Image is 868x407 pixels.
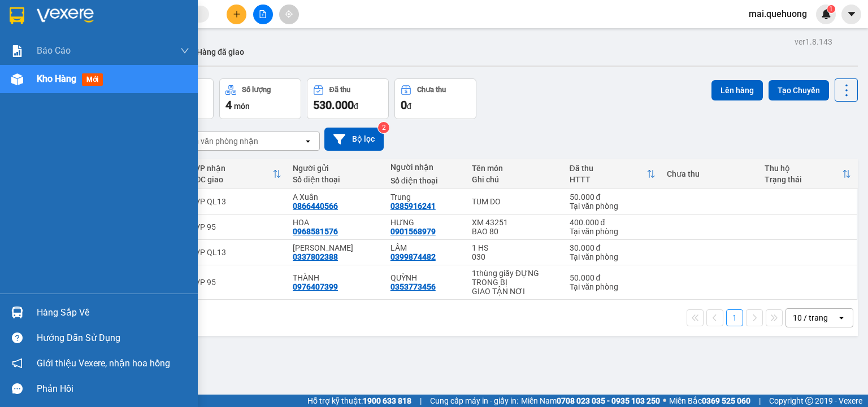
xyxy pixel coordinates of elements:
[259,10,267,18] span: file-add
[711,80,763,100] button: Lên hàng
[253,5,273,24] button: file-add
[390,227,436,236] div: 0901568979
[390,243,461,252] div: LÂM
[354,102,358,111] span: đ
[378,122,389,133] sup: 2
[293,218,379,227] div: HOA
[827,5,835,13] sup: 1
[430,395,518,407] span: Cung cấp máy in - giấy in:
[195,164,272,173] div: VP nhận
[293,164,379,173] div: Người gửi
[329,86,350,94] div: Đã thu
[407,102,411,111] span: đ
[472,175,558,184] div: Ghi chú
[195,175,272,184] div: ĐC giao
[195,222,281,231] div: VP 95
[195,197,281,206] div: VP QL13
[740,7,816,21] span: mai.quehuong
[225,98,232,112] span: 4
[37,330,189,347] div: Hướng dẫn sử dụng
[293,273,379,282] div: THÀNH
[667,169,753,178] div: Chưa thu
[759,395,761,407] span: |
[10,7,24,24] img: logo-vxr
[293,202,338,211] div: 0866440566
[394,78,476,119] button: Chưa thu0đ
[420,395,422,407] span: |
[37,380,189,397] div: Phản hồi
[12,358,23,369] span: notification
[805,397,813,405] span: copyright
[219,78,301,119] button: Số lượng4món
[472,227,558,236] div: BAO 80
[11,307,23,318] img: warehouse-icon
[188,38,253,65] button: Hàng đã giao
[821,9,831,19] img: icon-new-feature
[793,312,828,323] div: 10 / trang
[189,159,287,189] th: Toggle SortBy
[37,356,170,370] span: Giới thiệu Vexere, nhận hoa hồng
[472,269,558,287] div: 1thùng giấy ĐỰNG TRONG BỊ
[390,176,461,185] div: Số điện thoại
[795,36,832,48] div: ver 1.8.143
[11,73,23,85] img: warehouse-icon
[37,43,71,58] span: Báo cáo
[180,46,189,55] span: down
[829,5,833,13] span: 1
[472,252,558,261] div: 030
[570,282,656,291] div: Tại văn phòng
[669,395,750,407] span: Miền Bắc
[227,5,246,24] button: plus
[472,218,558,227] div: XM 43251
[570,192,656,202] div: 50.000 đ
[570,252,656,261] div: Tại văn phòng
[37,73,76,84] span: Kho hàng
[769,80,829,100] button: Tạo Chuyến
[837,313,846,322] svg: open
[663,399,666,403] span: ⚪️
[313,98,354,112] span: 530.000
[11,45,23,57] img: solution-icon
[841,5,861,24] button: caret-down
[765,175,842,184] div: Trạng thái
[180,135,258,147] div: Chọn văn phòng nhận
[557,396,660,405] strong: 0708 023 035 - 0935 103 250
[293,192,379,202] div: A Xuân
[390,163,461,172] div: Người nhận
[390,218,461,227] div: HƯNG
[303,137,313,146] svg: open
[324,128,384,151] button: Bộ lọc
[234,102,250,111] span: món
[293,175,379,184] div: Số điện thoại
[759,159,857,189] th: Toggle SortBy
[12,383,23,394] span: message
[307,395,411,407] span: Hỗ trợ kỹ thuật:
[570,273,656,282] div: 50.000 đ
[293,282,338,291] div: 0976407399
[390,273,461,282] div: QUỲNH
[472,197,558,206] div: TUM DO
[242,86,271,94] div: Số lượng
[472,243,558,252] div: 1 HS
[82,73,103,86] span: mới
[390,252,436,261] div: 0399874482
[307,78,389,119] button: Đã thu530.000đ
[570,218,656,227] div: 400.000 đ
[293,227,338,236] div: 0968581576
[702,396,750,405] strong: 0369 525 060
[521,395,660,407] span: Miền Nam
[564,159,662,189] th: Toggle SortBy
[417,86,446,94] div: Chưa thu
[570,202,656,211] div: Tại văn phòng
[472,287,558,296] div: GIAO TẬN NƠI
[726,309,743,326] button: 1
[390,202,436,211] div: 0385916241
[363,396,411,405] strong: 1900 633 818
[195,248,281,257] div: VP QL13
[195,278,281,287] div: VP 95
[37,304,189,321] div: Hàng sắp về
[279,5,299,24] button: aim
[472,164,558,173] div: Tên món
[285,10,293,18] span: aim
[570,227,656,236] div: Tại văn phòng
